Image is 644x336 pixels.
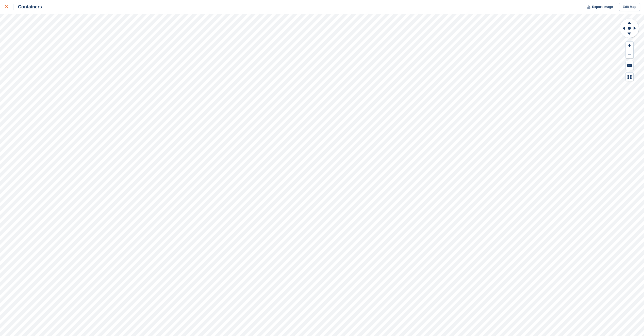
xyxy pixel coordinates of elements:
[13,4,42,10] div: Containers
[584,3,613,11] button: Export Image
[626,73,633,81] button: Map Legend
[626,61,633,70] button: Keyboard Shortcuts
[626,50,633,58] button: Zoom Out
[619,3,640,11] a: Edit Map
[626,42,633,50] button: Zoom In
[592,4,613,9] span: Export Image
